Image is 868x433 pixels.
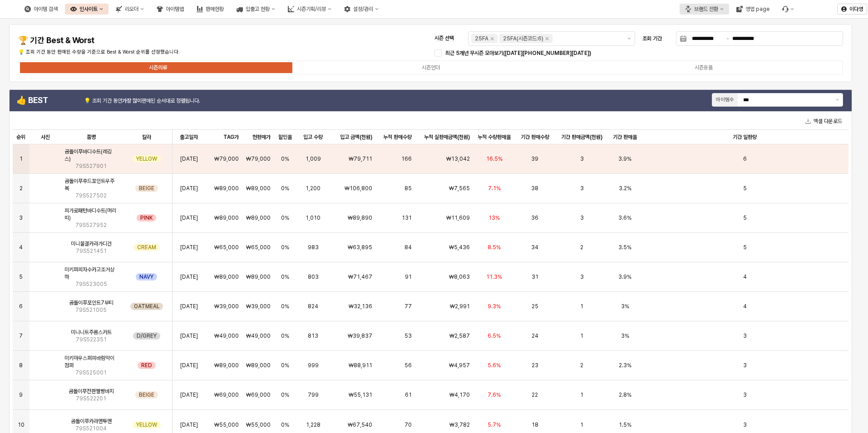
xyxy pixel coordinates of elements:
[71,240,112,247] span: 미니물결카라가디건
[84,97,288,105] p: 💡 조회 기간 동안 판매된 순서대로 정렬됩니다.
[306,214,321,221] span: 1,010
[401,155,412,162] span: 166
[521,133,549,141] span: 기간 판매수량
[281,273,289,280] span: 0%
[151,4,189,15] button: 아이템맵
[75,221,107,229] span: 79S527952
[348,214,372,221] span: ₩89,890
[21,64,294,72] label: 시즌의류
[743,273,747,280] span: 4
[19,244,23,251] span: 4
[16,96,82,105] h4: 👍 BEST
[76,336,107,343] span: 79S522351
[450,303,470,310] span: ₩2,991
[619,421,631,428] span: 1.5%
[133,98,142,104] strong: 많이
[449,273,470,280] span: ₩8,063
[731,4,775,15] div: 영업 page
[191,4,229,15] div: 판매현황
[306,185,321,192] span: 1,200
[404,185,412,192] span: 85
[214,155,239,162] span: ₩79,000
[404,332,412,340] span: 53
[246,6,270,12] div: 입출고 현황
[20,155,23,162] span: 1
[75,369,107,376] span: 79S525001
[490,37,494,40] div: Remove 25FA
[743,362,747,369] span: 3
[349,303,372,310] span: ₩32,136
[624,32,635,45] button: 제안 사항 표시
[75,425,107,432] span: 79S521004
[281,303,289,310] span: 0%
[246,185,270,192] span: ₩89,000
[434,35,454,42] span: 시즌 선택
[246,303,270,310] span: ₩39,000
[580,214,584,221] span: 3
[777,4,799,15] div: Menu item 6
[694,6,718,12] div: 브랜드 전환
[580,332,583,340] span: 1
[488,391,501,399] span: 7.6%
[64,354,117,369] span: 미키마우스퍼피바람막이점퍼
[18,36,288,45] h4: 🏆 기간 Best & Worst
[71,418,112,425] span: 곰돌이푸카라맨투맨
[142,133,151,141] span: 칼라
[281,185,289,192] span: 0%
[180,391,198,399] span: [DATE]
[180,273,198,280] span: [DATE]
[214,214,239,221] span: ₩89,000
[34,6,58,12] div: 아이템 검색
[619,185,631,192] span: 3.2%
[79,6,98,12] div: 인사이트
[488,332,501,340] span: 6.5%
[180,133,198,141] span: 출고일자
[308,332,318,340] span: 813
[308,244,319,251] span: 983
[488,214,500,221] span: 13%
[246,155,270,162] span: ₩79,000
[180,421,198,428] span: [DATE]
[446,214,470,221] span: ₩11,609
[246,244,270,251] span: ₩65,000
[339,4,384,15] button: 설정/관리
[19,303,23,310] span: 6
[348,273,372,280] span: ₩71,467
[832,93,843,106] button: 제안 사항 표시
[695,64,713,71] div: 시즌용품
[837,4,867,15] button: 이다영
[743,155,747,162] span: 6
[125,6,138,12] div: 리오더
[580,303,583,310] span: 1
[349,155,372,162] span: ₩79,711
[214,362,239,369] span: ₩89,000
[16,133,25,141] span: 순위
[743,332,747,340] span: 3
[180,362,198,369] span: [DATE]
[246,273,270,280] span: ₩89,000
[532,303,538,310] span: 25
[281,421,289,428] span: 0%
[383,133,412,141] span: 누적 판매수량
[680,4,729,15] div: 브랜드 전환
[743,185,747,192] span: 5
[18,421,25,428] span: 10
[18,49,361,56] p: 💡 조회 기간 동안 판매된 수량을 기준으로 Best & Worst 순위를 선정했습니다.
[137,332,157,340] span: D/GREY
[231,4,281,15] div: 입출고 현황
[71,329,112,336] span: 미니니트주름스커트
[733,133,757,141] span: 기간 일판량
[75,280,107,288] span: 79S523005
[405,273,412,280] span: 91
[65,4,108,15] button: 인사이트
[139,185,154,192] span: BEIGE
[404,362,412,369] span: 56
[348,244,372,251] span: ₩63,895
[531,214,538,221] span: 36
[621,303,629,310] span: 3%
[545,37,549,40] div: Remove 25FA(시즌코드:6)
[618,155,631,162] span: 3.9%
[246,391,270,399] span: ₩69,000
[424,133,470,141] span: 누적 실판매금액(천원)
[567,64,840,72] label: 시즌용품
